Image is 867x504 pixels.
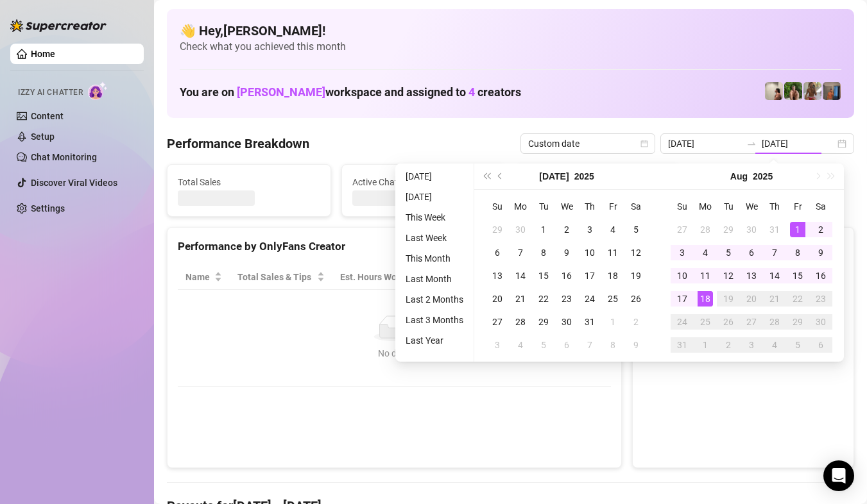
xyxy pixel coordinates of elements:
[178,175,320,189] span: Total Sales
[31,131,55,142] a: Setup
[765,82,783,100] img: Ralphy
[823,460,854,491] div: Open Intercom Messenger
[180,40,841,54] span: Check what you achieved this month
[10,19,107,32] img: logo-BBDzfeDw.svg
[88,81,108,100] img: AI Chatter
[762,137,835,151] input: End date
[185,270,212,284] span: Name
[515,265,611,290] th: Chat Conversion
[528,134,648,153] span: Custom date
[167,135,309,153] h4: Performance Breakdown
[31,178,117,188] a: Discover Viral Videos
[823,82,841,100] img: Wayne
[31,49,55,59] a: Home
[352,175,495,189] span: Active Chats
[803,82,821,100] img: Nathaniel
[436,265,514,290] th: Sales / Hour
[180,85,521,99] h1: You are on workspace and assigned to creators
[527,175,669,189] span: Messages Sent
[784,82,802,100] img: Nathaniel
[643,238,843,255] div: Sales by OnlyFans Creator
[237,270,314,284] span: Total Sales & Tips
[468,85,475,99] span: 4
[237,85,325,99] span: [PERSON_NAME]
[340,270,418,284] div: Est. Hours Worked
[640,140,648,147] span: calendar
[31,203,65,214] a: Settings
[522,270,593,284] span: Chat Conversion
[180,22,841,40] h4: 👋 Hey, [PERSON_NAME] !
[230,265,332,290] th: Total Sales & Tips
[443,270,496,284] span: Sales / Hour
[31,152,97,162] a: Chat Monitoring
[191,346,598,360] div: No data
[746,139,757,149] span: swap-right
[668,137,741,151] input: Start date
[18,87,83,99] span: Izzy AI Chatter
[746,139,757,149] span: to
[178,238,611,255] div: Performance by OnlyFans Creator
[178,265,230,290] th: Name
[31,111,64,121] a: Content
